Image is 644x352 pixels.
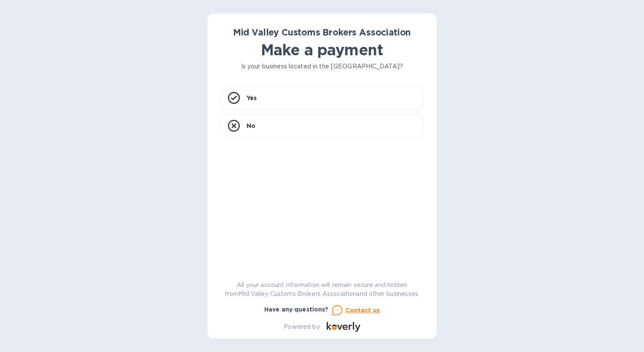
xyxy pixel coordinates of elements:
p: Yes [247,94,257,102]
p: Powered by [284,322,319,331]
p: Is your business located in the [GEOGRAPHIC_DATA]? [221,62,423,71]
b: Mid Valley Customs Brokers Association [233,27,411,38]
p: No [247,122,255,130]
p: All your account information will remain secure and hidden from Mid Valley Customs Brokers Associ... [221,281,423,298]
b: Have any questions? [264,306,329,313]
u: Contact us [346,307,380,314]
h1: Make a payment [221,41,423,59]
